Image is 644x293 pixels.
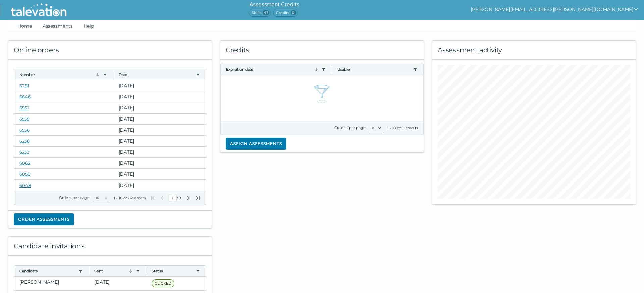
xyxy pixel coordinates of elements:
[113,91,206,102] clr-dg-cell: [DATE]
[113,80,206,91] clr-dg-cell: [DATE]
[19,182,31,188] a: 6048
[19,116,30,122] a: 6559
[178,195,182,201] span: Total Pages
[226,67,319,72] button: Expiration date
[8,41,212,60] div: Online orders
[330,62,334,76] button: Column resize handle
[59,195,90,200] label: Orders per page
[150,194,201,202] div: /
[432,41,636,60] div: Assessment activity
[273,9,298,17] span: Credits
[19,105,29,111] a: 6561
[169,194,177,202] input: Current Page
[8,237,212,256] div: Candidate invitations
[113,158,206,168] clr-dg-cell: [DATE]
[249,1,300,9] h6: Assessment Credits
[249,9,271,17] span: Skills
[8,2,69,18] img: Talevation_Logo_Transparent_white.png
[113,125,206,135] clr-dg-cell: [DATE]
[87,264,91,278] button: Column resize handle
[119,72,194,77] button: Date
[226,138,286,150] button: Assign assessments
[19,83,29,88] a: 6781
[19,94,31,99] a: 6646
[113,114,206,124] clr-dg-cell: [DATE]
[89,277,146,290] clr-dg-cell: [DATE]
[113,169,206,179] clr-dg-cell: [DATE]
[144,264,148,278] button: Column resize handle
[16,20,33,32] a: Home
[159,195,165,201] button: Previous Page
[19,72,100,77] button: Number
[19,160,30,166] a: 6062
[152,268,193,274] button: Status
[334,125,366,130] label: Credits per page
[82,20,96,32] a: Help
[94,268,133,274] button: Sent
[14,277,89,290] clr-dg-cell: [PERSON_NAME]
[113,136,206,146] clr-dg-cell: [DATE]
[111,67,115,82] button: Column resize handle
[150,195,155,201] button: First Page
[387,125,418,131] div: 1 - 10 of 0 credits
[186,195,191,201] button: Next Page
[19,138,30,144] a: 6236
[19,127,30,133] a: 6556
[114,195,146,201] div: 1 - 10 of 82 orders
[152,279,174,287] span: CLICKED
[220,41,424,60] div: Credits
[41,20,74,32] a: Assessments
[19,149,29,155] a: 6233
[113,147,206,157] clr-dg-cell: [DATE]
[113,180,206,191] clr-dg-cell: [DATE]
[471,5,639,13] button: show user actions
[337,67,411,72] button: Usable
[113,102,206,113] clr-dg-cell: [DATE]
[291,10,296,15] span: 0
[263,10,269,15] span: 41
[14,213,74,225] button: Order assessments
[195,195,201,201] button: Last Page
[19,171,31,177] a: 6050
[19,268,76,274] button: Candidate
